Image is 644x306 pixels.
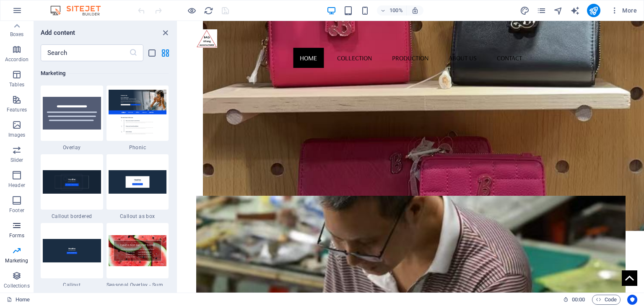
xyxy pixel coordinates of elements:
button: close panel [160,28,170,38]
span: Callout as box [106,213,169,220]
i: Pages (Ctrl+Alt+S) [537,6,546,16]
input: Search [41,44,129,61]
span: Seasonal Overlay - Summer [106,282,169,288]
div: Callout as box [106,154,169,220]
button: publish [587,4,600,17]
button: navigator [553,5,563,16]
p: Boxes [10,31,24,38]
img: callout-box_v2.png [109,170,167,193]
p: Images [8,132,26,138]
button: 100% [377,5,407,16]
img: Screenshot_2019-10-25SitejetTemplate-BlankRedesign-Berlin3.png [109,235,167,266]
p: Forms [9,232,24,239]
img: callout-border.png [43,170,101,193]
span: More [610,6,637,15]
div: Overlay [41,86,103,151]
p: Collections [4,283,29,289]
img: Screenshot_2019-06-19SitejetTemplate-BlankRedesign-Berlin7.png [109,90,167,136]
i: Publish [589,6,598,16]
button: Code [592,295,621,305]
h6: Marketing [41,68,169,78]
button: pages [537,5,547,16]
p: Footer [9,207,24,214]
img: overlay-default.svg [43,97,101,130]
div: Phonic [106,86,169,151]
p: Accordion [5,56,29,63]
p: Slider [10,157,23,163]
button: Usercentrics [627,295,637,305]
span: 00 00 [572,295,585,305]
span: Code [596,295,617,305]
img: callout.png [43,239,101,262]
p: Features [7,106,27,113]
span: Overlay [41,144,103,151]
p: Header [8,182,25,189]
img: Editor Logo [48,5,111,16]
span: Phonic [106,144,169,151]
a: Click to cancel selection. Double-click to open Pages [7,295,30,305]
i: AI Writer [570,6,580,16]
h6: 100% [390,5,403,16]
button: More [607,4,640,17]
i: Design (Ctrl+Alt+Y) [520,6,530,16]
span: : [578,296,579,303]
button: Click here to leave preview mode and continue editing [187,5,197,16]
span: Callout bordered [41,213,103,220]
span: Callout [41,282,103,288]
h6: Add content [41,28,75,38]
p: Marketing [5,257,28,264]
i: On resize automatically adjust zoom level to fit chosen device. [411,7,419,14]
h6: Session time [563,295,585,305]
button: design [520,5,530,16]
button: list-view [147,48,157,58]
button: grid-view [160,48,170,58]
i: Navigator [553,6,563,16]
div: Callout bordered [41,154,103,220]
i: Reload page [204,6,213,16]
button: text_generator [570,5,580,16]
button: reload [203,5,213,16]
div: Seasonal Overlay - Summer [106,223,169,288]
div: Callout [41,223,103,288]
p: Tables [9,81,24,88]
